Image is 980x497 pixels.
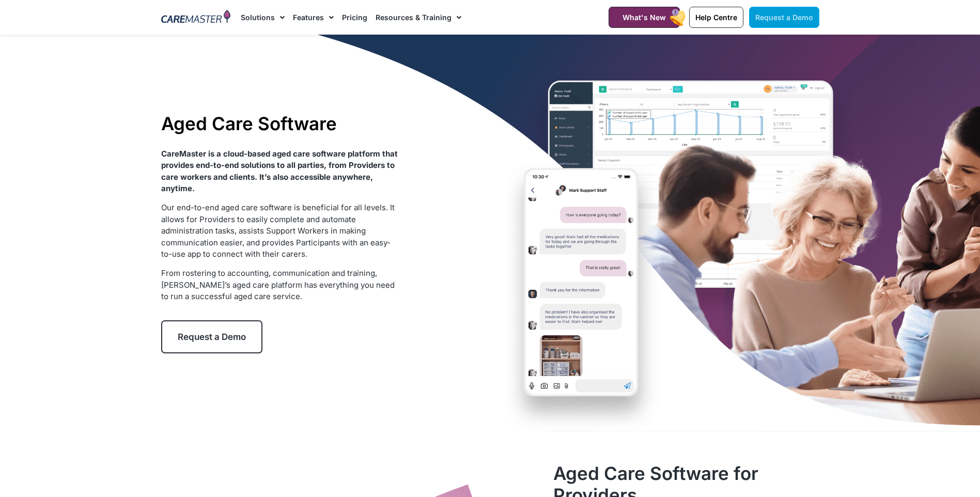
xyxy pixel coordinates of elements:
[161,10,231,25] img: CareMaster Logo
[178,332,246,342] span: Request a Demo
[695,13,737,22] span: Help Centre
[749,7,819,28] a: Request a Demo
[609,7,680,28] a: What's New
[689,7,743,28] a: Help Centre
[161,320,262,353] a: Request a Demo
[161,203,395,259] span: Our end-to-end aged care software is beneficial for all levels. It allows for Providers to easily...
[623,13,666,22] span: What's New
[161,113,398,134] h1: Aged Care Software
[755,13,813,22] span: Request a Demo
[161,149,398,194] strong: CareMaster is a cloud-based aged care software platform that provides end-to-end solutions to all...
[161,268,395,301] span: From rostering to accounting, communication and training, [PERSON_NAME]’s aged care platform has ...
